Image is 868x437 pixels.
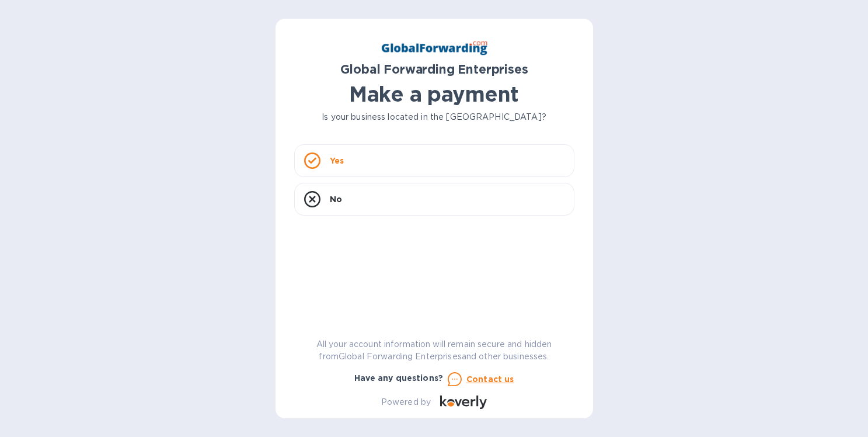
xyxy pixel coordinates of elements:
[330,155,344,167] p: Yes
[466,374,514,384] u: Contact us
[330,193,342,205] p: No
[294,111,574,123] p: Is your business located in the [GEOGRAPHIC_DATA]?
[340,62,528,77] b: Global Forwarding Enterprises
[294,82,574,106] h1: Make a payment
[294,338,574,363] p: All your account information will remain secure and hidden from Global Forwarding Enterprises and...
[354,373,444,383] b: Have any questions?
[381,396,431,408] p: Powered by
